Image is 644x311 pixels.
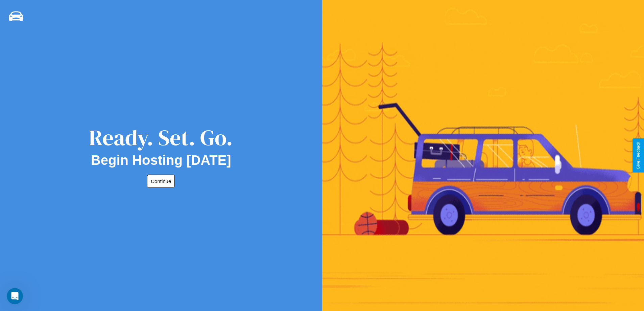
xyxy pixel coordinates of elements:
div: Ready. Set. Go. [89,123,233,153]
iframe: Intercom live chat [7,288,23,304]
div: Give Feedback [636,142,641,169]
button: Continue [147,175,175,188]
h2: Begin Hosting [DATE] [91,153,231,168]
